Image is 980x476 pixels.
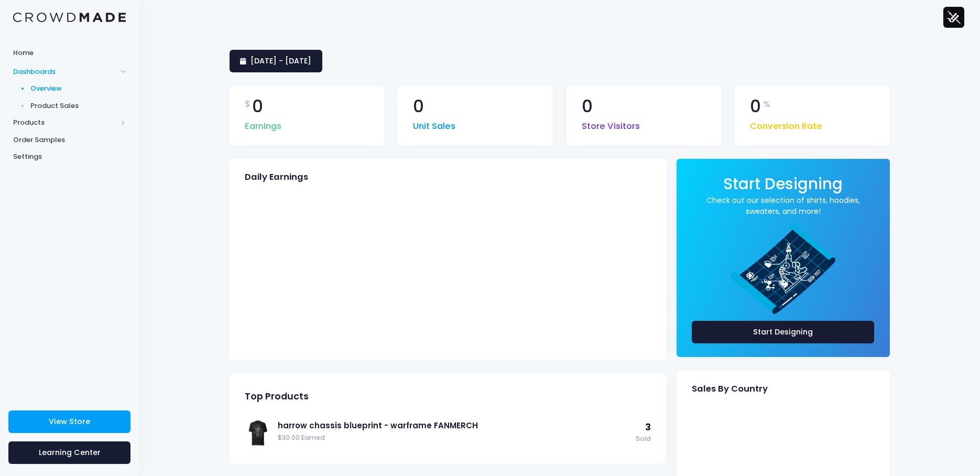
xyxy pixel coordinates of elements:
span: Conversion Rate [750,115,822,133]
span: Overview [30,83,126,94]
a: [DATE] - [DATE] [230,50,322,72]
span: 0 [413,98,424,115]
img: User [943,7,964,28]
span: $ [245,98,251,111]
span: Sold [636,434,651,444]
span: Daily Earnings [245,172,308,182]
span: % [763,98,770,111]
span: Settings [13,152,126,162]
span: Products [13,117,117,128]
span: Order Samples [13,135,126,145]
span: Home [13,48,126,58]
span: Start Designing [723,173,843,194]
a: Start Designing [692,321,875,343]
a: Learning Center [8,441,130,464]
span: Store Visitors [582,115,640,133]
span: Top Products [245,391,309,402]
span: View Store [49,416,90,427]
span: 0 [750,98,761,115]
span: Learning Center [39,447,101,458]
span: $30.00 Earned [278,433,630,443]
a: Check out our selection of shirts, hoodies, sweaters, and more! [692,195,875,217]
img: Logo [13,13,126,23]
span: Product Sales [30,101,126,111]
span: Unit Sales [413,115,455,133]
span: 3 [645,421,651,434]
span: 0 [252,98,263,115]
span: Earnings [245,115,281,133]
a: View Store [8,410,130,433]
a: Start Designing [723,182,843,192]
span: Sales By Country [692,384,768,394]
span: Dashboards [13,67,117,77]
span: 0 [582,98,593,115]
span: [DATE] - [DATE] [251,56,311,66]
a: harrow chassis blueprint - warframe FANMERCH [278,420,630,431]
